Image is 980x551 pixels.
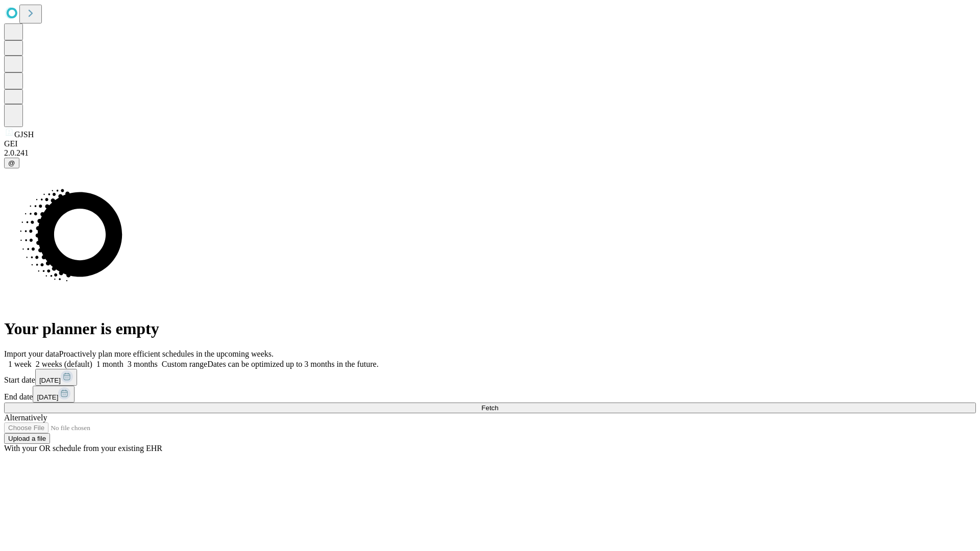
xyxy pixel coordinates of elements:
span: Dates can be optimized up to 3 months in the future. [207,360,378,368]
button: Upload a file [4,433,50,444]
span: With your OR schedule from your existing EHR [4,444,162,453]
button: Fetch [4,403,976,413]
div: End date [4,386,976,403]
div: Start date [4,369,976,386]
button: [DATE] [33,386,75,403]
span: Import your data [4,349,59,358]
div: 2.0.241 [4,148,976,158]
span: Proactively plan more efficient schedules in the upcoming weeks. [59,349,274,358]
span: [DATE] [39,377,61,384]
button: [DATE] [35,369,77,386]
span: GJSH [14,130,34,139]
span: 2 weeks (default) [36,360,92,368]
span: [DATE] [37,393,58,401]
span: 1 month [96,360,124,368]
span: @ [8,159,15,167]
span: 1 week [8,360,32,368]
span: 3 months [128,360,158,368]
span: Fetch [481,404,498,412]
h1: Your planner is empty [4,319,976,338]
span: Custom range [162,360,207,368]
div: GEI [4,139,976,148]
button: @ [4,158,19,168]
span: Alternatively [4,413,47,422]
